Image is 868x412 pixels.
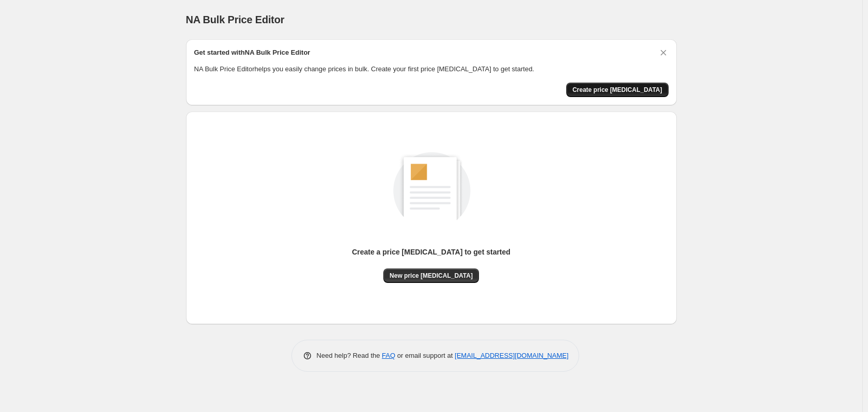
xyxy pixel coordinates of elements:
[317,352,382,359] span: Need help? Read the
[395,352,455,359] span: or email support at
[194,64,669,74] p: NA Bulk Price Editor helps you easily change prices in bulk. Create your first price [MEDICAL_DAT...
[194,47,311,58] h2: Get started with NA Bulk Price Editor
[383,268,479,283] button: New price [MEDICAL_DATA]
[352,247,510,257] p: Create a price [MEDICAL_DATA] to get started
[186,14,285,25] span: NA Bulk Price Editor
[658,47,669,58] button: Dismiss card
[572,86,662,94] span: Create price [MEDICAL_DATA]
[566,83,669,97] button: Create price change job
[455,352,568,359] a: [EMAIL_ADDRESS][DOMAIN_NAME]
[382,352,395,359] a: FAQ
[390,272,473,280] span: New price [MEDICAL_DATA]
